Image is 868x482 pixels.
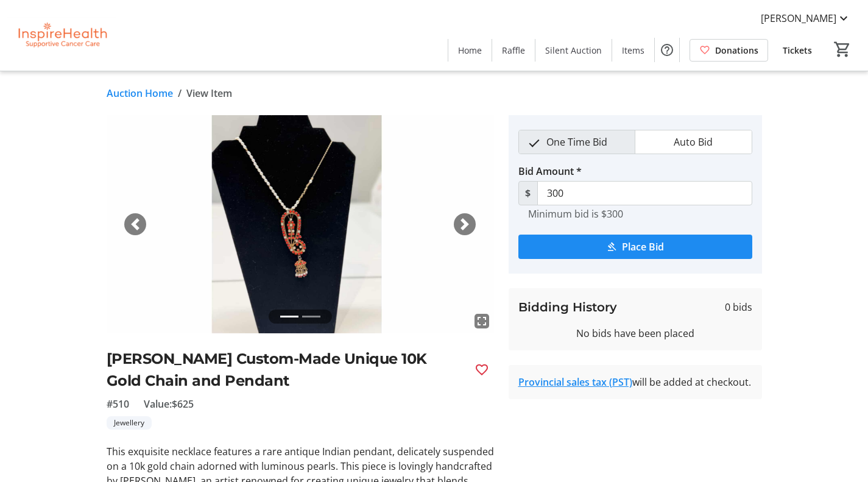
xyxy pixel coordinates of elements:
span: Home [458,44,482,57]
a: Home [448,39,492,62]
a: Provincial sales tax (PST) [518,375,632,389]
span: Auto Bid [666,130,720,154]
span: #510 [107,397,129,411]
span: Value: $625 [144,397,194,411]
span: [PERSON_NAME] [761,11,836,26]
tr-label-badge: Jewellery [107,416,152,430]
a: Silent Auction [535,39,612,62]
button: Place Bid [518,235,752,259]
img: Image [107,115,494,333]
div: No bids have been placed [518,326,752,341]
span: / [178,86,182,101]
img: InspireHealth Supportive Cancer Care's Logo [7,5,116,66]
h3: Bidding History [518,298,617,316]
div: will be added at checkout. [518,375,752,389]
button: Cart [831,38,853,60]
span: Items [622,44,644,57]
a: Auction Home [107,86,173,101]
button: [PERSON_NAME] [751,9,861,28]
span: Donations [715,44,758,57]
mat-icon: fullscreen [475,314,489,328]
tr-hint: Minimum bid is $300 [528,208,623,220]
button: Help [655,38,679,62]
button: Favourite [470,358,494,382]
a: Items [612,39,654,62]
span: One Time Bid [539,130,615,154]
a: Donations [690,39,768,62]
span: Place Bid [622,239,664,254]
span: Raffle [502,44,525,57]
a: Tickets [773,39,822,62]
label: Bid Amount * [518,164,582,179]
span: View Item [186,86,232,101]
span: 0 bids [725,300,752,314]
h2: [PERSON_NAME] Custom-Made Unique 10K Gold Chain and Pendant [107,348,465,392]
span: $ [518,181,538,205]
span: Silent Auction [545,44,602,57]
a: Raffle [492,39,535,62]
span: Tickets [783,44,812,57]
